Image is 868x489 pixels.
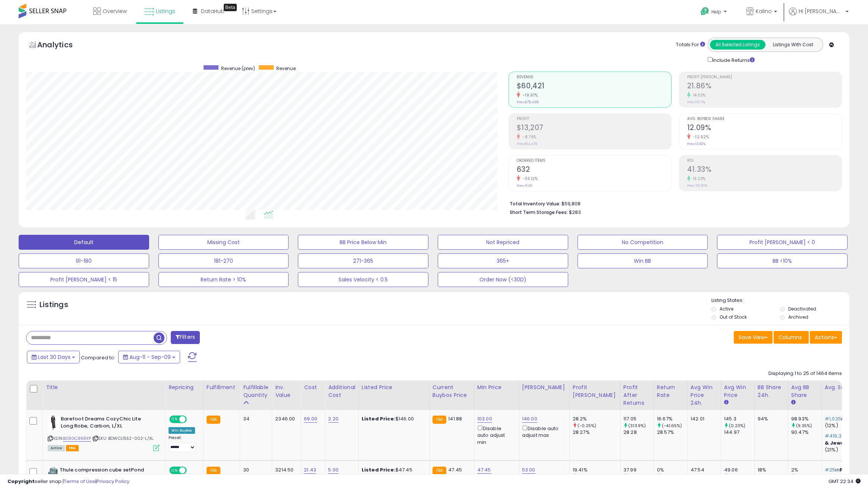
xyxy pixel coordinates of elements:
[7,478,129,485] div: seller snap | |
[662,423,682,429] small: (-41.65%)
[362,467,424,473] div: $47.45
[628,474,649,480] small: (-94.24%)
[517,142,537,146] small: Prev: $14,475
[158,272,289,287] button: Return Rate > 10%
[522,466,535,474] a: 53.00
[448,466,462,473] span: 47.45
[788,306,816,312] label: Deactivated
[97,478,129,485] a: Privacy Policy
[19,272,149,287] button: Profit [PERSON_NAME] < 15
[276,65,296,72] span: Revenue
[207,467,220,475] small: FBA
[789,7,849,24] a: Hi [PERSON_NAME]
[517,123,671,133] h2: $13,207
[129,353,171,361] span: Aug-11 - Sep-09
[702,56,764,64] div: Include Returns
[304,466,316,474] a: 21.43
[724,416,754,422] div: 145.3
[825,415,841,422] span: #1,025
[711,9,721,15] span: Help
[477,466,491,474] a: 47.45
[103,7,127,15] span: Overview
[700,7,710,16] i: Get Help
[657,416,687,422] div: 16.67%
[48,445,65,451] span: All listings currently available for purchase on Amazon
[118,351,180,363] button: Aug-11 - Sep-09
[81,354,115,361] span: Compared to:
[788,314,808,320] label: Archived
[362,384,426,391] div: Listed Price
[717,235,847,250] button: Profit [PERSON_NAME] < 0
[729,474,747,480] small: (-5.82%)
[573,384,617,399] div: Profit [PERSON_NAME]
[825,466,835,473] span: #25
[691,467,715,473] div: 47.54
[517,183,532,188] small: Prev: 945
[477,424,513,446] div: Disable auto adjust min
[362,416,424,422] div: $146.00
[304,384,322,391] div: Cost
[578,423,596,429] small: (-0.25%)
[201,7,224,15] span: DataHub
[724,384,751,399] div: Avg Win Price
[298,272,428,287] button: Sales Velocity < 0.5
[791,399,796,406] small: Avg BB Share.
[362,415,396,422] b: Listed Price:
[448,415,462,422] span: 141.88
[510,209,568,215] b: Short Term Storage Fees:
[687,100,705,104] small: Prev: 19.17%
[569,209,581,216] span: $283
[687,142,705,146] small: Prev: 13.82%
[38,353,70,361] span: Last 30 Days
[169,435,198,452] div: Preset:
[687,183,707,188] small: Prev: 36.50%
[522,424,564,439] div: Disable auto adjust max
[169,427,195,434] div: Win BuyBox
[19,235,149,250] button: Default
[695,1,734,24] a: Help
[186,467,198,474] span: OFF
[724,467,754,473] div: 49.06
[517,75,671,79] span: Revenue
[517,159,671,163] span: Ordered Items
[517,82,671,92] h2: $60,421
[623,467,654,473] div: 37.99
[825,432,847,439] span: #419,377
[275,384,298,399] div: Inv. value
[46,384,162,391] div: Title
[825,466,862,480] span: Packing Organizers
[729,423,745,429] small: (0.23%)
[243,384,269,399] div: Fulfillable Quantity
[687,82,842,92] h2: 21.86%
[662,474,679,480] small: (-100%)
[510,201,560,207] b: Total Inventory Value:
[758,416,782,422] div: 94%
[207,384,237,391] div: Fulfillment
[710,40,765,50] button: All Selected Listings
[768,370,842,377] div: Displaying 1 to 25 of 1464 items
[791,384,818,399] div: Avg BB Share
[623,384,651,407] div: Profit After Returns
[799,7,843,15] span: Hi [PERSON_NAME]
[711,297,850,304] p: Listing States:
[687,165,842,175] h2: 41.33%
[758,467,782,473] div: 18%
[48,467,58,482] img: 41F1B4cCXML._SL40_.jpg
[691,416,715,422] div: 142.01
[186,416,198,423] span: OFF
[676,41,705,48] div: Totals For
[573,467,620,473] div: 19.41%
[779,334,802,341] span: Columns
[438,272,568,287] button: Order Now (<30D)
[362,466,396,473] b: Listed Price:
[171,331,200,344] button: Filters
[438,253,568,268] button: 365+
[522,384,566,391] div: [PERSON_NAME]
[628,423,646,429] small: (313.9%)
[720,314,747,320] label: Out of Stock
[433,467,446,475] small: FBA
[758,384,785,399] div: BB Share 24h.
[578,474,595,480] small: (-13.5%)
[304,415,317,423] a: 69.00
[734,331,773,344] button: Save View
